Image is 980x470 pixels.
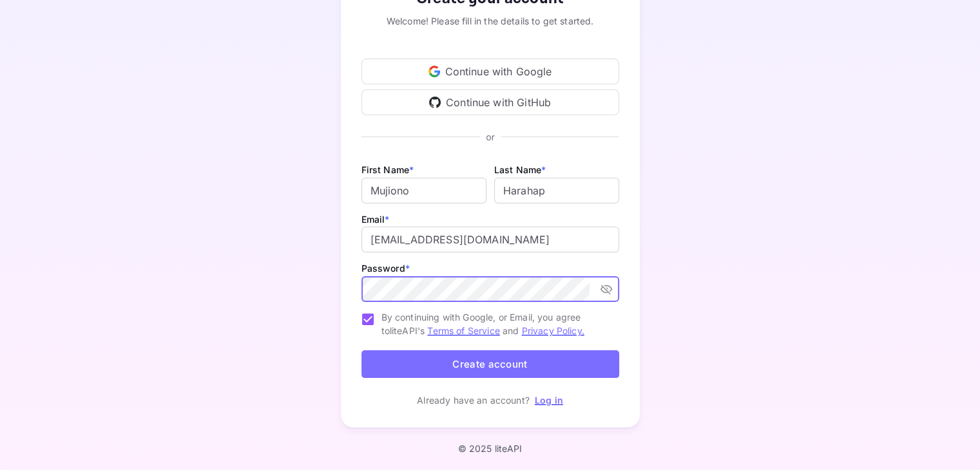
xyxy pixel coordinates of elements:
[361,89,619,115] div: Continue with GitHub
[361,14,619,28] div: Welcome! Please fill in the details to get started.
[535,395,563,406] a: Log in
[427,325,499,336] a: Terms of Service
[361,164,414,175] label: First Name
[494,164,546,175] label: Last Name
[595,277,618,301] button: toggle password visibility
[522,325,584,336] a: Privacy Policy.
[361,178,486,203] input: John
[417,393,530,407] p: Already have an account?
[494,178,619,203] input: Doe
[457,443,522,454] p: © 2025 liteAPI
[361,214,390,225] label: Email
[361,227,619,252] input: johndoe@gmail.com
[381,310,609,337] span: By continuing with Google, or Email, you agree to liteAPI's and
[361,350,619,378] button: Create account
[361,59,619,84] div: Continue with Google
[361,263,410,274] label: Password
